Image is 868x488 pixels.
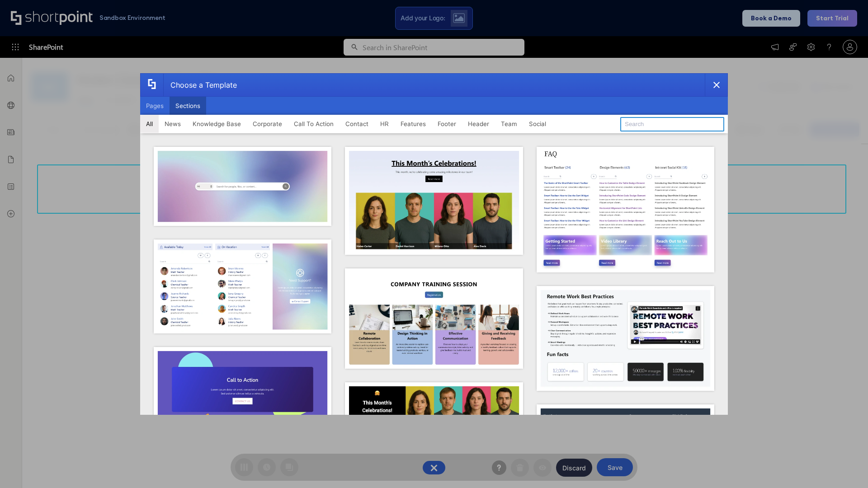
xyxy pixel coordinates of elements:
[247,115,288,133] button: Corporate
[523,115,552,133] button: Social
[462,115,495,133] button: Header
[159,115,187,133] button: News
[495,115,523,133] button: Team
[395,115,432,133] button: Features
[163,74,237,96] div: Choose a Template
[620,117,724,131] input: Search
[140,115,159,133] button: All
[187,115,247,133] button: Knowledge Base
[432,115,462,133] button: Footer
[374,115,395,133] button: HR
[340,115,374,133] button: Contact
[140,73,728,415] div: template selector
[140,97,170,115] button: Pages
[823,445,868,488] iframe: Chat Widget
[170,97,206,115] button: Sections
[288,115,340,133] button: Call To Action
